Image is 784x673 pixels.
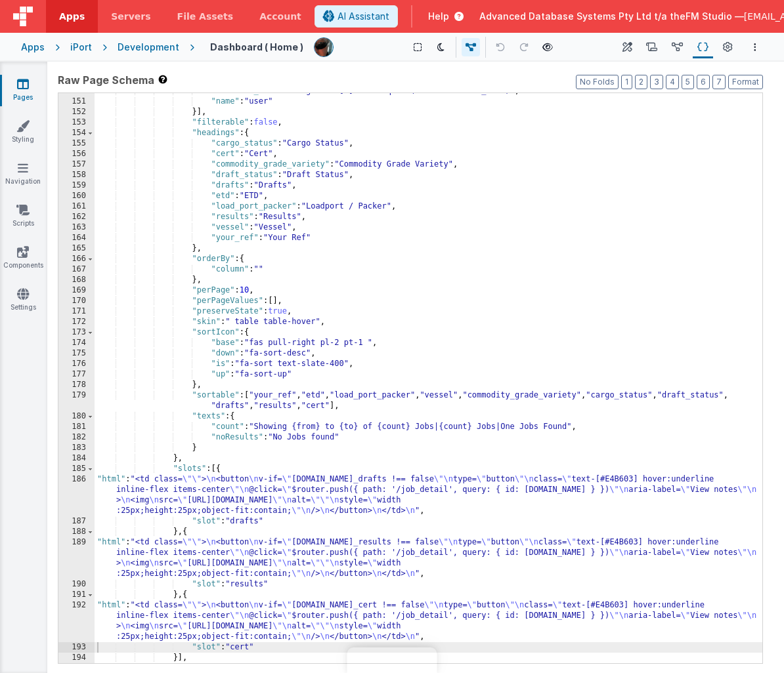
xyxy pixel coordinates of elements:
div: 175 [58,348,95,359]
div: 151 [58,96,95,107]
div: 157 [58,159,95,170]
div: 154 [58,128,95,138]
button: No Folds [576,75,619,89]
div: 183 [58,443,95,453]
div: 192 [58,600,95,642]
div: 186 [58,474,95,516]
span: Apps [59,10,85,23]
div: 187 [58,516,95,527]
button: 4 [666,75,679,89]
div: 185 [58,464,95,474]
div: 194 [58,653,95,663]
button: 2 [635,75,647,89]
div: 158 [58,170,95,180]
div: 170 [58,296,95,306]
div: 189 [58,537,95,579]
div: Development [118,41,179,54]
button: Format [728,75,763,89]
span: Servers [111,10,150,23]
div: iPort [70,41,92,54]
div: 173 [58,327,95,338]
div: 176 [58,359,95,369]
div: 171 [58,306,95,317]
span: Advanced Database Systems Pty Ltd t/a theFM Studio — [479,10,744,23]
div: 160 [58,191,95,201]
div: 193 [58,642,95,653]
button: AI Assistant [315,5,398,28]
div: 174 [58,338,95,348]
div: 190 [58,579,95,590]
div: 164 [58,233,95,243]
div: 178 [58,380,95,390]
div: 184 [58,453,95,464]
button: Options [747,39,763,55]
div: 181 [58,422,95,432]
div: 168 [58,275,95,285]
img: 51bd7b176fb848012b2e1c8b642a23b7 [315,38,333,56]
div: 165 [58,243,95,254]
div: 169 [58,285,95,296]
span: AI Assistant [338,10,389,23]
div: 155 [58,138,95,149]
div: 166 [58,254,95,264]
div: 172 [58,317,95,327]
span: Help [428,10,449,23]
div: 182 [58,432,95,443]
div: 177 [58,369,95,380]
button: 1 [621,75,632,89]
div: 162 [58,212,95,222]
div: 180 [58,411,95,422]
h4: Dashboard ( Home ) [210,42,303,52]
button: 5 [682,75,694,89]
div: 167 [58,264,95,275]
div: 153 [58,117,95,128]
div: 156 [58,149,95,159]
div: 159 [58,180,95,191]
div: 163 [58,222,95,233]
button: 7 [712,75,726,89]
div: Apps [21,41,45,54]
div: 179 [58,390,95,411]
div: 161 [58,201,95,212]
div: 191 [58,590,95,600]
button: 6 [697,75,710,89]
span: File Assets [177,10,234,23]
button: 3 [650,75,663,89]
div: 152 [58,107,95,117]
div: 188 [58,527,95,537]
span: Raw Page Schema [58,72,154,88]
